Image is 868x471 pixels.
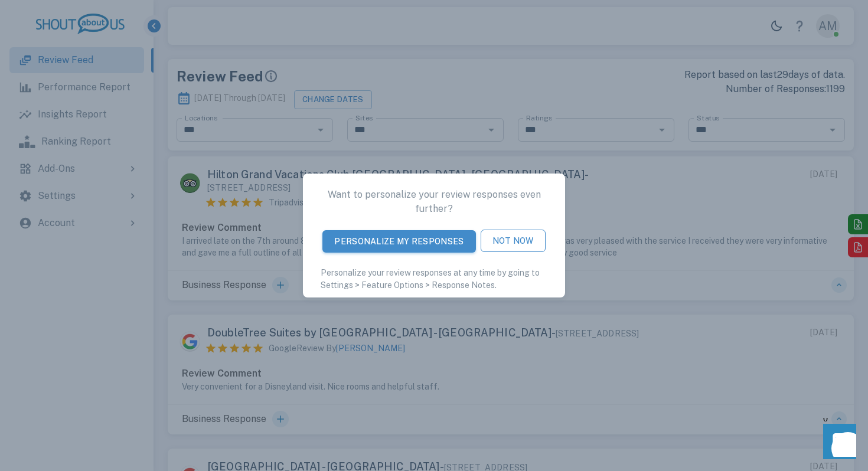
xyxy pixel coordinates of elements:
[812,418,863,469] iframe: Front Chat
[481,230,546,252] button: Not Now
[317,188,551,216] p: Want to personalize your review responses even further?
[303,267,565,297] p: Personalize your review responses at any time by going to Settings > Feature Options > Response N...
[322,230,475,253] button: Personalize My Responses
